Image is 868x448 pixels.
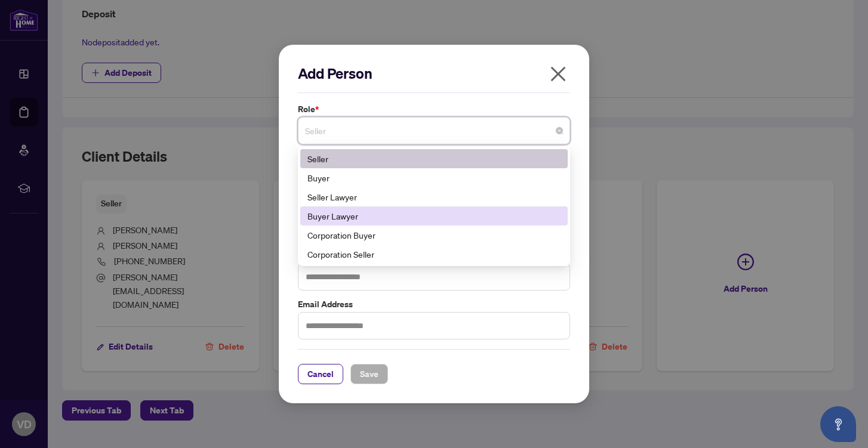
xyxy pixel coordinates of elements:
[300,149,568,168] div: Seller
[298,364,343,384] button: Cancel
[300,206,568,225] div: Buyer Lawyer
[300,225,568,245] div: Corporation Buyer
[307,190,561,203] div: Seller Lawyer
[820,406,856,442] button: Open asap
[350,364,388,384] button: Save
[300,245,568,264] div: Corporation Seller
[307,228,561,242] div: Corporation Buyer
[307,171,561,184] div: Buyer
[298,103,570,116] label: Role
[305,119,563,142] span: Seller
[307,248,561,261] div: Corporation Seller
[298,298,570,311] label: Email Address
[549,64,568,84] span: close
[300,187,568,206] div: Seller Lawyer
[307,209,561,223] div: Buyer Lawyer
[300,168,568,187] div: Buyer
[556,127,563,134] span: close-circle
[298,64,570,83] h2: Add Person
[307,152,561,165] div: Seller
[307,364,334,384] span: Cancel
